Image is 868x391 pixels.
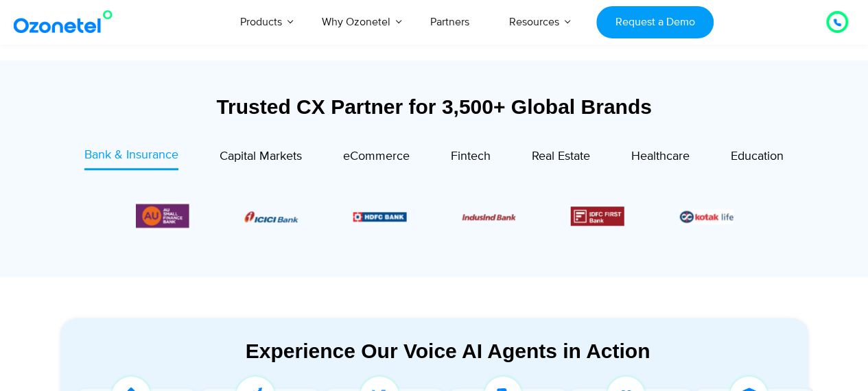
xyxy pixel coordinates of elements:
img: Picture10.png [462,213,515,220]
div: 5 / 6 [679,208,733,224]
span: Fintech [451,149,491,164]
a: Bank & Insurance [84,146,178,170]
img: Picture8.png [244,211,298,222]
div: Trusted CX Partner for 3,500+ Global Brands [60,95,808,119]
span: Real Estate [532,149,590,164]
div: 4 / 6 [571,206,624,226]
span: Bank & Insurance [84,147,178,163]
div: 6 / 6 [136,202,189,230]
a: Capital Markets [220,146,302,170]
img: Picture13.png [136,202,189,230]
a: Request a Demo [596,6,714,38]
a: Real Estate [532,146,590,170]
span: eCommerce [343,149,410,164]
span: Healthcare [631,149,690,164]
span: Capital Markets [220,149,302,164]
a: Healthcare [631,146,690,170]
div: 3 / 6 [462,208,515,224]
div: Image Carousel [136,202,733,230]
div: Experience Our Voice AI Agents in Action [74,339,822,363]
img: Picture26.jpg [679,209,733,224]
div: 1 / 6 [244,208,298,224]
a: Education [731,146,784,170]
span: Education [731,149,784,164]
div: 2 / 6 [353,208,407,224]
a: Fintech [451,146,491,170]
img: Picture12.png [571,206,624,226]
img: Picture9.png [353,212,407,221]
a: eCommerce [343,146,410,170]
